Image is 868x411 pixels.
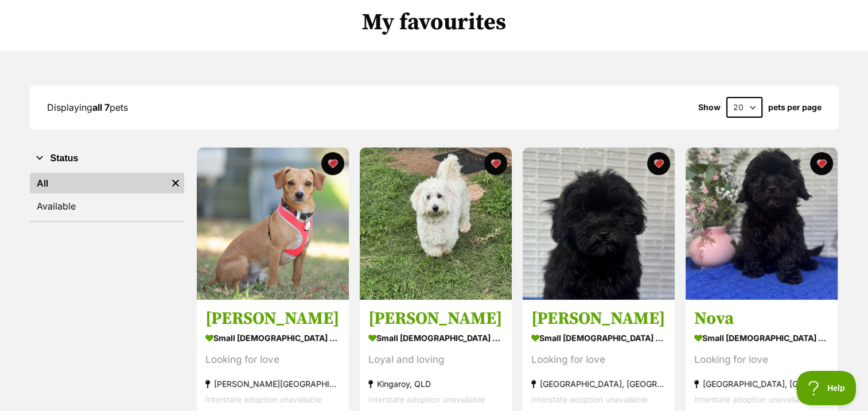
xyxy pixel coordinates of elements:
[531,330,666,347] div: small [DEMOGRAPHIC_DATA] Dog
[368,330,503,347] div: small [DEMOGRAPHIC_DATA] Dog
[694,395,811,405] span: Interstate adoption unavailable
[694,330,829,347] div: small [DEMOGRAPHIC_DATA] Dog
[531,308,666,330] h3: [PERSON_NAME]
[484,152,507,175] button: favourite
[197,148,349,300] img: Toby
[205,395,322,405] span: Interstate adoption unavailable
[30,196,184,216] a: Available
[694,352,829,368] div: Looking for love
[694,377,829,392] div: [GEOGRAPHIC_DATA], [GEOGRAPHIC_DATA]
[810,152,833,175] button: favourite
[523,148,675,300] img: Archie
[167,173,184,193] a: Remove filter
[796,371,857,405] iframe: Help Scout Beacon - Open
[686,148,838,300] img: Nova
[30,170,184,221] div: Status
[205,308,340,330] h3: [PERSON_NAME]
[368,308,503,330] h3: [PERSON_NAME]
[531,395,648,405] span: Interstate adoption unavailable
[47,102,128,113] span: Displaying pets
[368,395,485,405] span: Interstate adoption unavailable
[368,377,503,392] div: Kingaroy, QLD
[360,148,512,300] img: Charlie
[92,102,110,113] strong: all 7
[694,308,829,330] h3: Nova
[321,152,344,175] button: favourite
[205,330,340,347] div: small [DEMOGRAPHIC_DATA] Dog
[698,103,721,112] span: Show
[647,152,670,175] button: favourite
[768,103,822,112] label: pets per page
[531,377,666,392] div: [GEOGRAPHIC_DATA], [GEOGRAPHIC_DATA]
[368,352,503,368] div: Loyal and loving
[205,377,340,392] div: [PERSON_NAME][GEOGRAPHIC_DATA], [GEOGRAPHIC_DATA]
[30,173,167,193] a: All
[531,352,666,368] div: Looking for love
[30,151,184,166] button: Status
[205,352,340,368] div: Looking for love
